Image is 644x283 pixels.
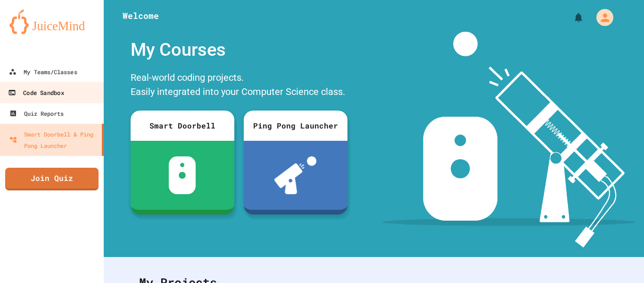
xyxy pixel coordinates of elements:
[131,111,234,141] div: Smart Doorbell
[274,156,316,194] img: ppl-with-ball.png
[9,66,77,77] div: My Teams/Classes
[9,129,98,151] div: Smart Doorbell & Ping Pong Launcher
[9,9,94,34] img: logo-orange.svg
[586,7,616,28] div: My Account
[8,87,64,99] div: Code Sandbox
[5,168,99,190] a: Join Quiz
[126,32,352,68] div: My Courses
[244,111,347,141] div: Ping Pong Launcher
[169,156,196,194] img: sdb-white.svg
[9,108,64,119] div: Quiz Reports
[555,9,586,26] div: My Notifications
[126,68,352,103] div: Real-world coding projects. Easily integrated into your Computer Science class.
[382,32,635,248] img: banner-image-my-projects.png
